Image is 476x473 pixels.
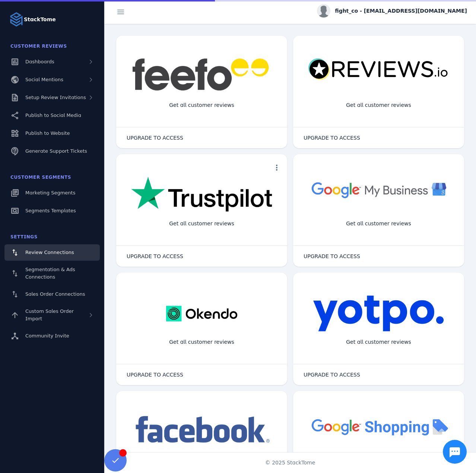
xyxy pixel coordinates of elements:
div: Get all customer reviews [163,332,240,352]
span: UPGRADE TO ACCESS [304,254,360,259]
a: Marketing Segments [4,185,100,201]
span: UPGRADE TO ACCESS [127,254,183,259]
div: Import Products from Google [334,451,422,470]
button: UPGRADE TO ACCESS [119,130,191,145]
span: Social Mentions [25,77,63,82]
img: feefo.png [131,58,272,91]
div: Get all customer reviews [163,214,240,234]
img: facebook.png [131,413,272,447]
a: Segmentation & Ads Connections [4,262,100,285]
span: Setup Review Invitations [25,95,86,100]
button: UPGRADE TO ACCESS [119,249,191,264]
img: Logo image [9,12,24,27]
img: googleshopping.png [308,413,449,440]
button: fight_co - [EMAIL_ADDRESS][DOMAIN_NAME] [317,4,467,18]
span: Customer Reviews [10,44,67,49]
a: Segments Templates [4,203,100,219]
span: Segmentation & Ads Connections [25,267,75,280]
img: yotpo.png [313,295,444,332]
span: Publish to Social Media [25,112,81,118]
img: okendo.webp [166,295,237,332]
span: © 2025 StackTome [265,459,315,467]
div: Get all customer reviews [340,332,417,352]
span: Community Invite [25,333,69,339]
span: Review Connections [25,250,74,255]
span: Sales Order Connections [25,291,85,297]
div: Get all customer reviews [340,214,417,234]
span: Segments Templates [25,208,76,213]
img: trustpilot.png [131,177,272,213]
button: UPGRADE TO ACCESS [296,367,368,382]
span: UPGRADE TO ACCESS [304,372,360,377]
span: fight_co - [EMAIL_ADDRESS][DOMAIN_NAME] [335,7,467,15]
a: Review Connections [4,244,100,261]
a: Generate Support Tickets [4,143,100,159]
span: UPGRADE TO ACCESS [127,135,183,140]
div: Get all customer reviews [340,95,417,115]
span: Marketing Segments [25,190,75,196]
span: Generate Support Tickets [25,148,87,154]
button: more [269,160,284,175]
button: UPGRADE TO ACCESS [296,249,368,264]
span: UPGRADE TO ACCESS [304,135,360,140]
a: Sales Order Connections [4,286,100,302]
img: googlebusiness.png [308,177,449,203]
button: UPGRADE TO ACCESS [296,130,368,145]
span: Publish to Website [25,130,70,136]
a: Community Invite [4,328,100,344]
span: Customer Segments [10,175,71,180]
strong: StackTome [24,16,56,23]
span: Custom Sales Order Import [25,308,74,321]
img: profile.jpg [317,4,330,18]
img: reviewsio.svg [308,58,449,81]
button: UPGRADE TO ACCESS [119,367,191,382]
a: Publish to Website [4,125,100,142]
a: Publish to Social Media [4,107,100,124]
span: Settings [10,234,38,239]
span: UPGRADE TO ACCESS [127,372,183,377]
div: Get all customer reviews [163,95,240,115]
span: Dashboards [25,59,54,64]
